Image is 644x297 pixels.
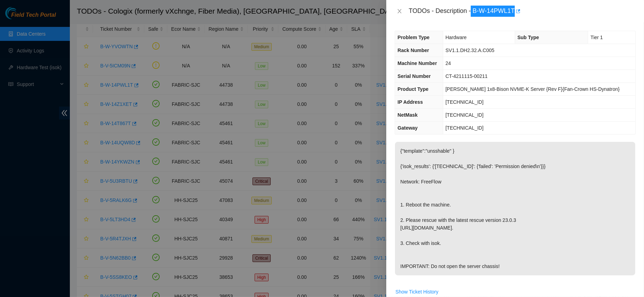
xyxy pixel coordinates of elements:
span: CT-4211115-00211 [446,73,488,79]
span: close [397,8,402,14]
span: Product Type [397,86,428,92]
span: Show Ticket History [395,288,438,296]
span: NetMask [397,112,418,118]
span: 24 [446,60,451,66]
span: Hardware [446,35,467,40]
span: Tier 1 [591,35,603,40]
span: Problem Type [397,35,430,40]
span: Sub Type [518,35,539,40]
span: Rack Number [397,48,429,53]
span: [TECHNICAL_ID] [446,112,484,118]
span: IP Address [397,99,423,105]
p: {"template":"unsshable" } {'isok_results': {'[TECHNICAL_ID]': {'failed': 'Permission denied\n'}}}... [395,142,635,275]
span: [PERSON_NAME] 1x8-Bison NVME-K Server {Rev F}{Fan-Crown HS-Dynatron} [446,86,620,92]
button: Close [395,8,404,15]
span: Machine Number [397,60,437,66]
span: Gateway [397,125,418,131]
span: Serial Number [397,73,431,79]
span: [TECHNICAL_ID] [446,125,484,131]
div: TODOs - Description - B-W-14PWL1T [409,6,636,17]
span: SV1.1.DH2.32.A.C005 [446,48,495,53]
span: [TECHNICAL_ID] [446,99,484,105]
